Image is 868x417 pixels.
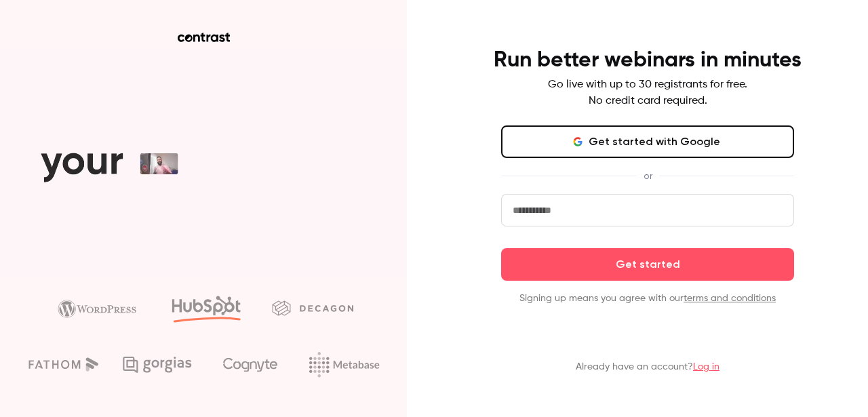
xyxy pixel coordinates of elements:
[501,292,794,305] p: Signing up means you agree with our
[548,77,747,109] p: Go live with up to 30 registrants for free. No credit card required.
[272,300,353,315] img: decagon
[693,362,719,372] a: Log in
[637,169,659,183] span: or
[501,248,794,281] button: Get started
[576,360,719,374] p: Already have an account?
[684,294,776,303] a: terms and conditions
[494,47,802,74] h4: Run better webinars in minutes
[501,125,794,158] button: Get started with Google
